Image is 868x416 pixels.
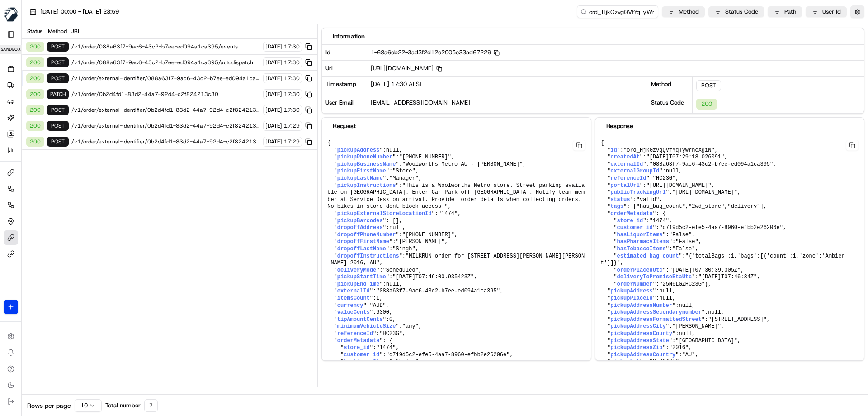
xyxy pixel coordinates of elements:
span: "2wd_store" [689,203,724,210]
div: 200 [26,137,44,147]
input: Clear [24,58,149,68]
span: pickupAddress [337,147,380,153]
span: 17:30 [284,59,300,66]
span: dropoffAddress [337,225,383,231]
span: pickupBarcodes [337,218,383,224]
span: orderMetadata [337,338,380,344]
div: Response [606,121,853,130]
span: "Woolworths Metro AU - [PERSON_NAME]" [402,161,523,167]
span: "{'totalBags':1,'bags':[{'count':1,'zone':'Ambient'}]}" [601,253,845,267]
span: itemsCount [337,295,370,301]
span: null [659,295,672,301]
span: minimumVehicleSize [337,323,396,330]
span: pickupPhoneNumber [337,154,392,160]
span: pickupAddressCounty [610,330,672,337]
div: POST [47,121,69,131]
span: deliveryMode [337,267,376,273]
div: [DATE] 17:30 AEST [367,77,647,95]
div: POST [47,73,69,83]
span: /v1/order/088a63f7-9ac6-43c2-b7ee-ed094a1ca395/events [71,43,260,50]
span: [DATE] [265,91,282,98]
span: "Singh" [392,246,415,252]
span: [URL][DOMAIN_NAME] [371,64,442,72]
span: pickupBusinessName [337,161,396,167]
p: Welcome 👋 [9,36,165,51]
img: 1736555255976-a54dd68f-1ca7-489b-9aae-adbdc363a1c4 [9,86,25,103]
span: pickupLastName [337,175,383,182]
span: orderPlacedUtc [617,267,663,273]
span: "[DATE]T07:46:34Z" [698,274,757,280]
div: 200 [26,57,44,67]
span: Total number [105,402,141,410]
span: /v1/order/0b2d4fd1-83d2-44a7-92d4-c2f824213c30 [71,91,260,98]
span: [DATE] [80,165,99,172]
span: orderNumber [617,281,653,287]
span: pickupAddressFormattedStreet [610,316,702,323]
span: "valid" [637,196,659,203]
span: referenceId [610,175,646,182]
span: pickupInstructions [337,182,396,189]
span: "1474" [376,344,396,351]
span: "088a63f7-9ac6-43c2-b7ee-ed094a1ca395" [650,161,774,167]
span: "[DATE]T07:30:39.305Z" [669,267,741,273]
span: "Store" [392,168,415,174]
span: "Manager" [389,175,419,182]
span: "AUD" [370,302,386,309]
div: POST [696,80,721,91]
span: hasLiquorItems [617,232,663,238]
span: externalGroupId [610,168,659,174]
span: referenceId [337,330,373,337]
div: We're available if you need us! [41,96,124,103]
span: [DATE] [265,75,282,82]
span: "False" [669,232,692,238]
span: null [666,168,679,174]
div: Request [333,121,580,130]
div: Id [322,45,367,60]
a: 📗Knowledge Base [5,199,73,215]
span: orderMetadata [610,210,653,217]
span: User Id [822,8,841,16]
span: "1474" [650,218,669,224]
a: Powered byPylon [64,224,109,231]
span: id [610,147,617,153]
span: /v1/order/external-identifier/0b2d4fd1-83d2-44a7-92d4-c2f824213c30 [71,106,260,114]
span: pickupPlaceId [610,295,653,301]
span: [DATE] [80,140,99,148]
span: "[DATE]T07:29:18.026091" [646,154,724,160]
span: [DATE] [265,59,282,66]
span: /v1/order/external-identifier/0b2d4fd1-83d2-44a7-92d4-c2f824213c30 [71,138,260,145]
span: externalId [337,288,370,294]
span: pickupStartTime [337,274,386,280]
span: "HC23G" [653,175,675,182]
span: valueCents [337,309,370,316]
img: 1736555255976-a54dd68f-1ca7-489b-9aae-adbdc363a1c4 [18,141,25,148]
span: pickupAddress [610,288,653,294]
div: Information [333,32,853,41]
span: [DATE] [265,106,282,114]
span: /v1/order/external-identifier/088a63f7-9ac6-43c2-b7ee-ed094a1ca395 [71,75,260,82]
span: "[GEOGRAPHIC_DATA]" [675,338,737,344]
span: pickupLat [610,359,640,365]
span: "[PHONE_NUMBER]" [399,154,451,160]
span: pickupExternalStoreLocationId [337,210,432,217]
a: 💻API Documentation [73,199,149,215]
div: 200 [696,99,717,110]
span: customer_id [344,352,379,358]
div: 200 [26,105,44,115]
span: 17:30 [284,43,300,50]
button: Method [662,6,705,17]
span: "d719d5c2-efe5-4aa7-8960-efbb2e26206e" [386,352,510,358]
span: status [610,196,630,203]
span: 17:29 [284,138,300,145]
span: "Scheduled" [383,267,419,273]
div: User Email [322,95,367,114]
img: MILKRUN [4,7,18,22]
span: Status Code [725,8,758,16]
span: "088a63f7-9ac6-43c2-b7ee-ed094a1ca395" [376,288,500,294]
span: "has_bag_count" [637,203,685,210]
div: Method [46,28,68,35]
span: 17:30 [284,75,300,82]
span: publicTrackingUrl [610,189,665,196]
div: POST [47,105,69,115]
span: hasPharmacyItems [617,239,669,245]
